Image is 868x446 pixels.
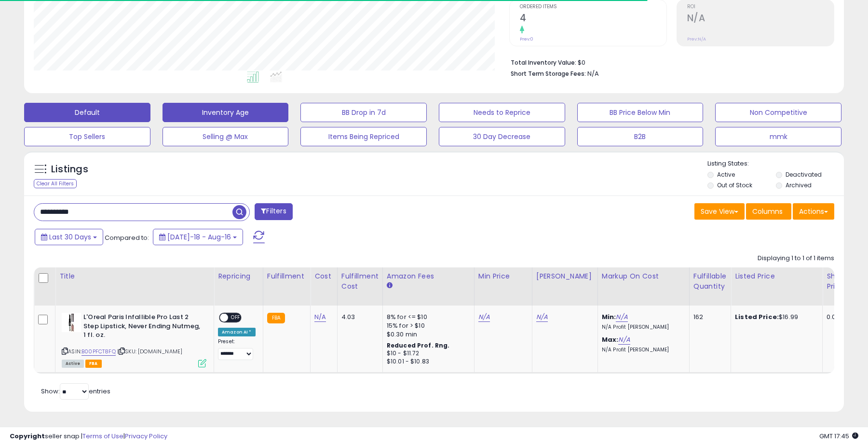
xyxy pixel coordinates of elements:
span: Compared to: [105,233,149,242]
img: 31B5DQrB96L._SL40_.jpg [62,313,81,332]
small: Amazon Fees. [387,281,393,290]
button: Save View [694,203,745,220]
button: Top Sellers [24,127,150,146]
strong: Copyright [10,432,45,441]
button: 30 Day Decrease [439,127,565,146]
div: Markup on Cost [602,271,685,281]
b: Total Inventory Value: [511,58,576,67]
li: $0 [511,56,827,68]
label: Active [717,170,735,179]
button: Actions [793,203,834,220]
div: $10.01 - $10.83 [387,358,467,366]
div: $16.99 [735,313,815,321]
p: N/A Profit [PERSON_NAME] [602,347,682,353]
div: 162 [693,313,723,321]
p: Listing States: [707,159,843,168]
span: OFF [228,314,244,322]
div: Preset: [218,338,256,360]
div: Fulfillment [267,271,306,281]
span: All listings currently available for purchase on Amazon [62,360,84,368]
div: 8% for <= $10 [387,313,467,321]
b: Listed Price: [735,312,779,321]
div: Displaying 1 to 1 of 1 items [758,254,834,263]
div: Listed Price [735,271,818,281]
div: Min Price [478,271,528,281]
b: Max: [602,335,619,344]
h5: Listings [51,163,88,176]
label: Out of Stock [717,181,752,189]
div: Amazon AI * [218,328,256,336]
button: BB Price Below Min [577,103,704,122]
span: Show: entries [41,387,110,396]
a: N/A [616,312,627,322]
button: Filters [255,203,292,220]
a: N/A [314,312,326,322]
span: Last 30 Days [49,232,91,242]
button: [DATE]-18 - Aug-16 [153,229,243,245]
b: Short Term Storage Fees: [511,70,586,78]
p: N/A Profit [PERSON_NAME] [602,324,682,331]
span: Ordered Items [520,4,666,10]
b: L'Oreal Paris Infallible Pro Last 2 Step Lipstick, Never Ending Nutmeg, 1 fl. oz. [83,313,201,342]
button: Default [24,103,150,122]
label: Archived [786,181,812,189]
button: B2B [577,127,704,146]
a: N/A [618,335,630,345]
button: mmk [715,127,841,146]
div: Title [59,271,210,281]
div: [PERSON_NAME] [536,271,594,281]
a: Privacy Policy [125,432,167,441]
a: B00PFCT8FQ [81,348,116,356]
button: Needs to Reprice [439,103,565,122]
h2: N/A [687,13,834,26]
small: FBA [267,313,285,323]
b: Reduced Prof. Rng. [387,341,450,349]
span: N/A [587,69,599,78]
div: 15% for > $10 [387,321,467,330]
button: BB Drop in 7d [300,103,427,122]
button: Inventory Age [163,103,289,122]
small: Prev: N/A [687,36,706,42]
a: N/A [478,312,490,322]
div: $10 - $11.72 [387,349,467,358]
small: Prev: 0 [520,36,533,42]
div: Amazon Fees [387,271,470,281]
div: Repricing [218,271,259,281]
span: FBA [85,360,102,368]
div: 4.03 [341,313,375,321]
label: Deactivated [786,170,822,179]
a: N/A [536,312,548,322]
div: Clear All Filters [34,179,77,188]
button: Last 30 Days [35,229,103,245]
span: 2025-09-16 17:45 GMT [819,432,858,441]
div: Cost [314,271,333,281]
div: $0.30 min [387,330,467,339]
span: ROI [687,4,834,10]
div: ASIN: [62,313,206,366]
span: | SKU: [DOMAIN_NAME] [117,348,182,355]
button: Columns [746,203,791,220]
b: Min: [602,312,616,321]
div: Fulfillable Quantity [693,271,727,292]
th: The percentage added to the cost of goods (COGS) that forms the calculator for Min & Max prices. [597,267,689,306]
span: [DATE]-18 - Aug-16 [167,232,231,242]
div: seller snap | | [10,432,167,441]
h2: 4 [520,13,666,26]
button: Selling @ Max [163,127,289,146]
span: Columns [752,207,783,216]
a: Terms of Use [82,432,123,441]
div: Ship Price [827,271,846,292]
button: Non Competitive [715,103,841,122]
div: Fulfillment Cost [341,271,379,292]
button: Items Being Repriced [300,127,427,146]
div: 0.00 [827,313,842,321]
